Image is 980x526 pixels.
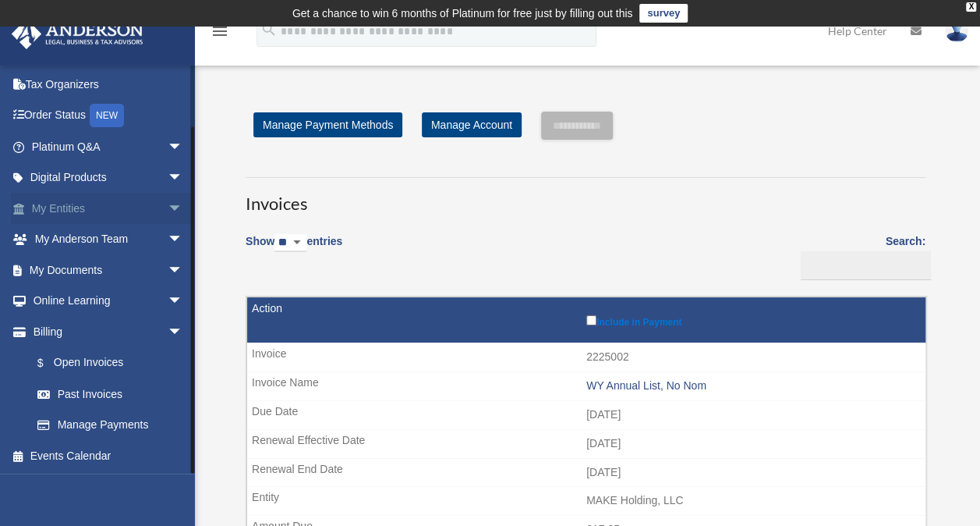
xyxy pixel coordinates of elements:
[274,234,306,252] select: Showentries
[246,232,342,268] label: Show entries
[46,354,54,373] span: $
[168,162,199,194] span: arrow_drop_down
[168,286,199,318] span: arrow_drop_down
[11,440,207,471] a: Events Calendar
[247,486,925,516] td: MAKE Holding, LLC
[90,104,124,127] div: NEW
[11,316,199,347] a: Billingarrow_drop_down
[168,224,199,256] span: arrow_drop_down
[586,315,596,325] input: Include in Payment
[247,343,925,372] td: 2225002
[11,69,207,100] a: Tax Organizers
[586,312,918,328] label: Include in Payment
[253,112,402,137] a: Manage Payment Methods
[22,379,199,410] a: Past Invoices
[11,193,207,224] a: My Entitiesarrow_drop_down
[211,22,229,41] i: menu
[168,316,199,348] span: arrow_drop_down
[11,162,207,194] a: Digital Productsarrow_drop_down
[7,19,148,49] img: Anderson Advisors Platinum Portal
[292,4,633,23] div: Get a chance to win 6 months of Platinum for free just by filling out this
[247,400,925,430] td: [DATE]
[211,27,229,41] a: menu
[422,112,522,137] a: Manage Account
[945,20,968,42] img: User Pic
[11,254,207,286] a: My Documentsarrow_drop_down
[586,379,918,393] div: WY Annual List, No Nom
[168,193,199,225] span: arrow_drop_down
[247,429,925,459] td: [DATE]
[11,100,207,132] a: Order StatusNEW
[801,251,931,281] input: Search:
[246,177,925,216] h3: Invoices
[11,224,207,255] a: My Anderson Teamarrow_drop_down
[168,254,199,286] span: arrow_drop_down
[260,21,278,38] i: search
[22,410,199,441] a: Manage Payments
[22,347,191,379] a: $Open Invoices
[795,232,925,280] label: Search:
[966,2,976,12] div: close
[639,4,688,23] a: survey
[11,286,207,317] a: Online Learningarrow_drop_down
[168,131,199,163] span: arrow_drop_down
[11,131,207,162] a: Platinum Q&Aarrow_drop_down
[247,458,925,488] td: [DATE]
